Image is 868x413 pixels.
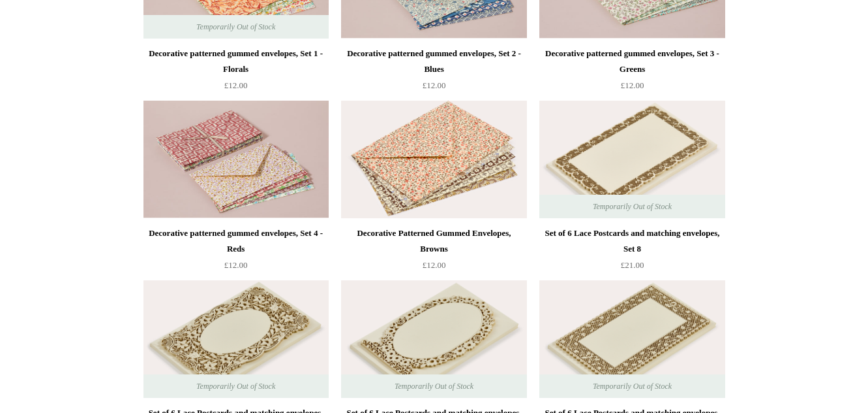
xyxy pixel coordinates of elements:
[621,260,644,270] span: £21.00
[341,280,526,398] a: Set of 6 Lace Postcards and matching envelopes, Set 6 Set of 6 Lace Postcards and matching envelo...
[382,374,486,398] span: Temporarily Out of Stock
[580,195,685,218] span: Temporarily Out of Stock
[539,46,725,99] a: Decorative patterned gummed envelopes, Set 3 - Greens £12.00
[224,260,248,270] span: £12.00
[344,225,523,257] div: Decorative Patterned Gummed Envelopes, Browns
[539,280,725,398] a: Set of 6 Lace Postcards and matching envelopes, Set 5 Set of 6 Lace Postcards and matching envelo...
[423,260,446,270] span: £12.00
[341,280,526,398] img: Set of 6 Lace Postcards and matching envelopes, Set 6
[183,374,288,398] span: Temporarily Out of Stock
[143,225,329,279] a: Decorative patterned gummed envelopes, Set 4 - Reds £12.00
[344,46,523,77] div: Decorative patterned gummed envelopes, Set 2 - Blues
[341,225,526,279] a: Decorative Patterned Gummed Envelopes, Browns £12.00
[143,101,329,218] a: Decorative patterned gummed envelopes, Set 4 - Reds Decorative patterned gummed envelopes, Set 4 ...
[543,46,721,77] div: Decorative patterned gummed envelopes, Set 3 - Greens
[143,46,329,99] a: Decorative patterned gummed envelopes, Set 1 - Florals £12.00
[147,46,325,77] div: Decorative patterned gummed envelopes, Set 1 - Florals
[183,15,288,39] span: Temporarily Out of Stock
[543,225,721,257] div: Set of 6 Lace Postcards and matching envelopes, Set 8
[147,225,325,257] div: Decorative patterned gummed envelopes, Set 4 - Reds
[224,80,248,90] span: £12.00
[423,80,446,90] span: £12.00
[539,225,725,279] a: Set of 6 Lace Postcards and matching envelopes, Set 8 £21.00
[341,46,526,99] a: Decorative patterned gummed envelopes, Set 2 - Blues £12.00
[580,374,685,398] span: Temporarily Out of Stock
[341,101,526,218] img: Decorative Patterned Gummed Envelopes, Browns
[341,101,526,218] a: Decorative Patterned Gummed Envelopes, Browns Decorative Patterned Gummed Envelopes, Browns
[143,280,329,398] a: Set of 6 Lace Postcards and matching envelopes, Set 7 Set of 6 Lace Postcards and matching envelo...
[539,101,725,218] img: Set of 6 Lace Postcards and matching envelopes, Set 8
[143,280,329,398] img: Set of 6 Lace Postcards and matching envelopes, Set 7
[143,101,329,218] img: Decorative patterned gummed envelopes, Set 4 - Reds
[539,280,725,398] img: Set of 6 Lace Postcards and matching envelopes, Set 5
[621,80,644,90] span: £12.00
[539,101,725,218] a: Set of 6 Lace Postcards and matching envelopes, Set 8 Set of 6 Lace Postcards and matching envelo...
